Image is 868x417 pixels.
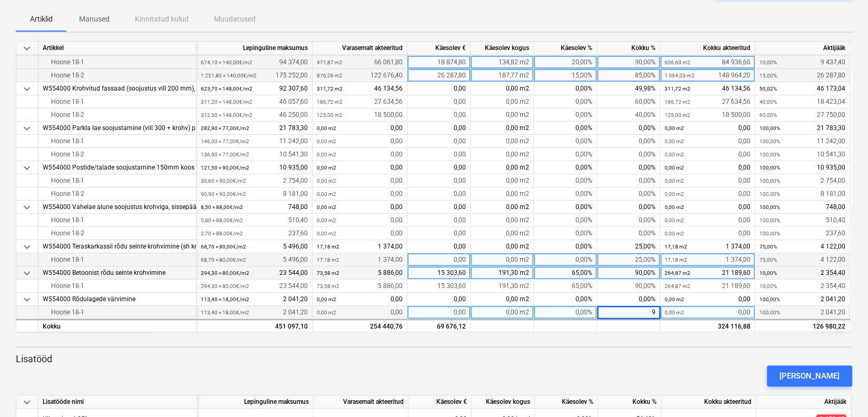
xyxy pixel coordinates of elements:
[665,122,750,135] div: 0,00
[407,240,471,253] div: 0,00
[471,42,534,55] div: Käesolev kogus
[759,148,845,161] div: 10 541,30
[201,108,308,122] div: 46 250,00
[201,257,246,263] small: 68,70 × 80,00€ / m2
[201,135,308,148] div: 11 242,00
[201,82,308,95] div: 92 307,60
[665,231,684,236] small: 0,00 m2
[665,99,690,105] small: 186,72 m2
[759,56,845,69] div: 9 437,40
[317,148,403,161] div: 0,00
[759,214,845,227] div: 510,40
[317,174,403,187] div: 0,00
[665,257,687,263] small: 17,18 m2
[408,395,472,409] div: Käesolev €
[471,174,534,187] div: 0,00 m2
[534,135,597,148] div: 0,00%
[471,161,534,174] div: 0,00 m2
[597,56,660,69] div: 90,00%
[407,306,471,319] div: 0,00
[534,174,597,187] div: 0,00%
[201,231,243,236] small: 2,70 × 88,00€ / m2
[597,135,660,148] div: 0,00%
[661,395,756,409] div: Kokku akteeritud
[665,191,684,197] small: 0,00 m2
[665,148,750,161] div: 0,00
[407,214,471,227] div: 0,00
[759,191,780,197] small: 100,00%
[201,86,252,92] small: 623,70 × 148,00€ / m2
[79,14,110,25] p: Manused
[43,95,192,108] div: Hoone 18-1
[534,280,597,293] div: 65,00%
[317,135,403,148] div: 0,00
[201,214,308,227] div: 510,40
[755,42,850,55] div: Aktijääk
[43,253,192,266] div: Hoone 18-1
[317,240,403,253] div: 1 374,00
[407,266,471,280] div: 15 303,60
[43,187,192,201] div: Hoone 18-2
[201,125,249,131] small: 282,90 × 77,00€ / m2
[317,95,403,108] div: 27 634,56
[759,59,777,65] small: 10,00%
[38,319,197,332] div: Kokku
[43,82,192,95] div: W554000 Krohvitud fassaad (soojustus vill 200 mm), sh aknapaled
[665,112,690,118] small: 125,00 m2
[665,82,750,95] div: 46 134,56
[665,56,750,69] div: 84 936,60
[201,266,308,280] div: 23 544,00
[407,187,471,201] div: 0,00
[759,296,780,302] small: 100,00%
[407,42,471,55] div: Käesolev €
[665,296,684,302] small: 0,00 m2
[759,86,777,92] small: 50,02%
[471,240,534,253] div: 0,00 m2
[759,257,777,263] small: 75,00%
[38,395,198,409] div: Lisatööde nimi
[43,306,192,319] div: Hoone 18-1
[759,112,777,118] small: 60,00%
[759,125,780,131] small: 100,00%
[471,122,534,135] div: 0,00 m2
[201,244,246,250] small: 68,70 × 80,00€ / m2
[597,253,660,266] div: 25,00%
[317,138,336,144] small: 0,00 m2
[471,69,534,82] div: 187,77 m2
[665,310,684,315] small: 0,00 m2
[597,161,660,174] div: 0,00%
[43,161,192,174] div: W554000 Postide/talade soojustamine 150mm koos krohviga
[597,227,660,240] div: 0,00%
[317,257,339,263] small: 17,18 m2
[665,283,690,289] small: 264,87 m2
[759,99,777,105] small: 40,00%
[759,201,845,214] div: 748,00
[317,86,343,92] small: 311,72 m2
[43,280,192,293] div: Hoone 18-1
[43,227,192,240] div: Hoone 18-2
[756,395,851,409] div: Aktijääk
[534,56,597,69] div: 20,00%
[201,191,246,197] small: 90,90 × 90,00€ / m2
[471,187,534,201] div: 0,00 m2
[317,125,336,131] small: 0,00 m2
[43,266,192,280] div: W554000 Betoonist rõdu seinte krohvimine
[313,42,407,55] div: Varasemalt akteeritud
[407,201,471,214] div: 0,00
[665,244,687,250] small: 17,18 m2
[534,214,597,227] div: 0,00%
[43,214,192,227] div: Hoone 18-1
[665,293,750,306] div: 0,00
[43,293,192,306] div: W554000 Rõdulagede värvimine
[534,266,597,280] div: 65,00%
[201,283,249,289] small: 294,30 × 80,00€ / m2
[201,201,308,214] div: 748,00
[534,122,597,135] div: 0,00%
[665,227,750,240] div: 0,00
[317,69,403,82] div: 122 676,40
[201,73,257,78] small: 1 251,80 × 140,00€ / m2
[759,73,777,78] small: 15,00%
[317,204,336,210] small: 0,00 m2
[471,56,534,69] div: 134,82 m2
[407,174,471,187] div: 0,00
